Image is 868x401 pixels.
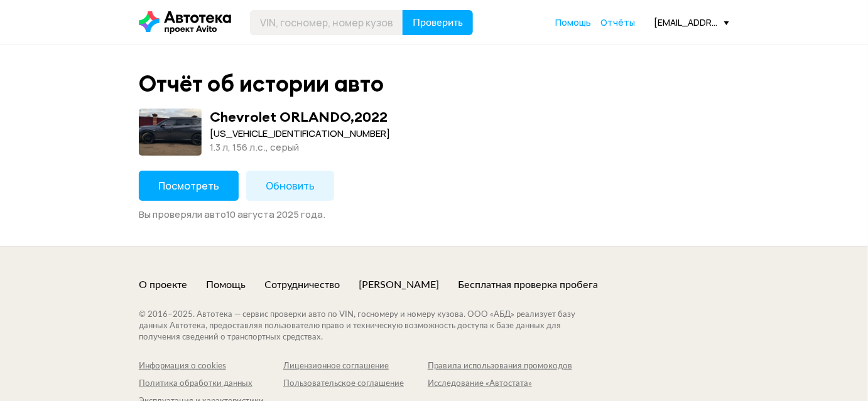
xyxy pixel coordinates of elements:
[600,16,635,28] span: Отчёты
[403,10,473,35] button: Проверить
[359,278,439,292] a: [PERSON_NAME]
[139,208,729,221] div: Вы проверяли авто 10 августа 2025 года .
[458,278,598,292] a: Бесплатная проверка пробега
[210,109,388,125] div: Chevrolet ORLANDO , 2022
[654,16,729,28] div: [EMAIL_ADDRESS][DOMAIN_NAME]
[206,278,246,292] a: Помощь
[139,171,239,201] button: Посмотреть
[264,278,340,292] a: Сотрудничество
[139,378,283,390] a: Политика обработки данных
[413,18,463,28] span: Проверить
[428,378,572,390] a: Исследование «Автостата»
[283,361,428,372] a: Лицензионное соглашение
[210,127,390,141] div: [US_VEHICLE_IDENTIFICATION_NUMBER]
[158,179,219,193] span: Посмотреть
[555,16,591,29] a: Помощь
[139,70,384,97] div: Отчёт об истории авто
[246,171,334,201] button: Обновить
[555,16,591,28] span: Помощь
[600,16,635,29] a: Отчёты
[139,309,600,343] div: © 2016– 2025 . Автотека — сервис проверки авто по VIN, госномеру и номеру кузова. ООО «АБД» реали...
[250,10,403,35] input: VIN, госномер, номер кузова
[139,361,283,372] a: Информация о cookies
[266,179,315,193] span: Обновить
[210,141,390,154] div: 1.3 л, 156 л.c., серый
[428,361,572,372] a: Правила использования промокодов
[283,378,428,390] a: Пользовательское соглашение
[139,278,187,292] a: О проекте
